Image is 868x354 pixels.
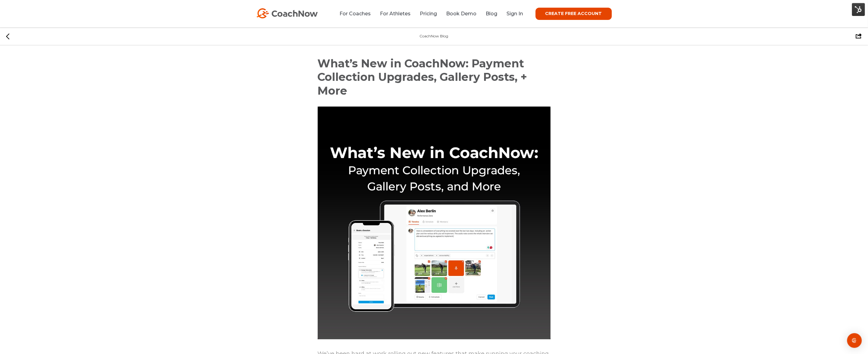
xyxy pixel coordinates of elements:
[420,33,449,39] div: CoachNow Blog
[852,3,865,16] img: HubSpot Tools Menu Toggle
[318,107,551,339] img: What’s New in CoachNow: Payment Collection Upgrades, Gallery Posts, + More
[847,333,862,348] div: Open Intercom Messenger
[318,57,527,97] span: What’s New in CoachNow: Payment Collection Upgrades, Gallery Posts, + More
[486,11,498,17] a: Blog
[340,11,371,17] a: For Coaches
[256,8,318,18] img: CoachNow Logo
[420,11,437,17] a: Pricing
[446,11,477,17] a: Book Demo
[536,8,612,20] a: CREATE FREE ACCOUNT
[380,11,411,17] a: For Athletes
[507,11,523,17] a: Sign In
